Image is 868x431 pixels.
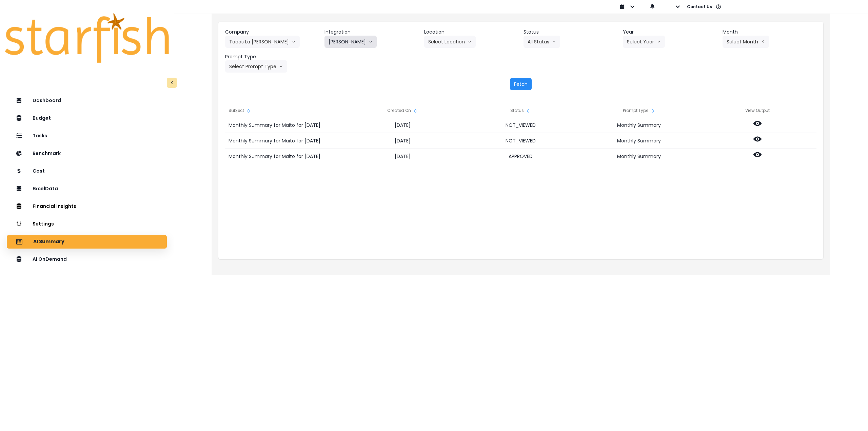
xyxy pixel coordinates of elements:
p: Dashboard [33,98,61,103]
button: Select Yeararrow down line [623,36,665,48]
div: NOT_VIEWED [462,117,580,133]
p: Tasks [33,133,47,139]
svg: arrow left line [761,38,765,45]
button: Budget [7,112,167,125]
svg: sort [650,108,655,114]
svg: arrow down line [552,38,556,45]
svg: arrow down line [468,38,472,45]
button: Cost [7,164,167,178]
header: Location [424,28,518,36]
header: Prompt Type [225,53,319,60]
button: Tacos La [PERSON_NAME]arrow down line [225,36,300,48]
svg: arrow down line [292,38,296,45]
header: Year [623,28,717,36]
p: AI Summary [33,239,64,245]
button: Benchmark [7,147,167,160]
div: APPROVED [462,149,580,164]
div: Monthly Summary [580,133,698,149]
div: Monthly Summary for Maito for [DATE] [225,149,343,164]
div: [DATE] [343,133,462,149]
svg: arrow down line [279,63,283,70]
button: [PERSON_NAME]arrow down line [324,36,377,48]
button: Dashboard [7,94,167,107]
svg: arrow down line [657,38,661,45]
button: Settings [7,217,167,231]
div: Status [462,104,580,117]
button: Financial Insights [7,200,167,213]
header: Month [723,28,816,36]
svg: sort [526,108,531,114]
div: [DATE] [343,117,462,133]
div: Monthly Summary for Maito for [DATE] [225,133,343,149]
header: Status [524,28,617,36]
header: Integration [324,28,418,36]
p: Benchmark [33,151,61,156]
div: Created On [343,104,462,117]
p: Budget [33,115,51,121]
button: Select Prompt Typearrow down line [225,60,287,73]
button: Tasks [7,129,167,143]
header: Company [225,28,319,36]
div: Monthly Summary [580,117,698,133]
p: AI OnDemand [33,256,67,262]
button: All Statusarrow down line [524,36,560,48]
svg: sort [413,108,418,114]
button: Select Locationarrow down line [424,36,476,48]
button: AI OnDemand [7,253,167,266]
div: [DATE] [343,149,462,164]
svg: sort [246,108,251,114]
div: NOT_VIEWED [462,133,580,149]
div: Subject [225,104,343,117]
div: Monthly Summary for Maito for [DATE] [225,117,343,133]
div: Monthly Summary [580,149,698,164]
button: AI Summary [7,235,167,249]
div: Prompt Type [580,104,698,117]
button: Fetch [510,78,532,90]
p: ExcelData [33,186,58,192]
div: View Output [698,104,816,117]
button: Select Montharrow left line [723,36,769,48]
p: Cost [33,168,45,174]
button: ExcelData [7,182,167,196]
svg: arrow down line [369,38,373,45]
